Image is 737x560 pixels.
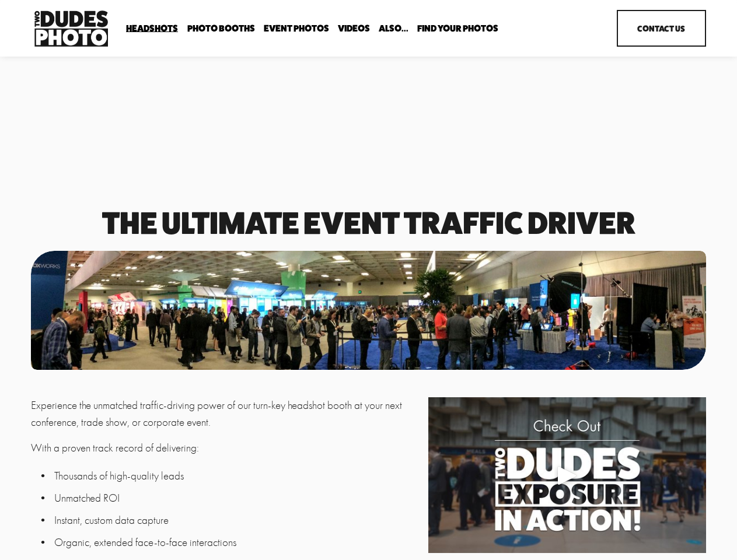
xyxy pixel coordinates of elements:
[54,468,422,485] p: Thousands of high-quality leads
[54,534,422,551] p: Organic, extended face-to-face interactions
[553,461,581,489] div: Play
[31,397,422,430] p: Experience the unmatched traffic-driving power of our turn-key headshot booth at your next confer...
[264,23,329,34] a: Event Photos
[187,23,255,34] a: folder dropdown
[54,490,422,507] p: Unmatched ROI
[54,512,422,529] p: Instant, custom data capture
[187,24,255,33] span: Photo Booths
[417,23,498,34] a: folder dropdown
[417,24,498,33] span: Find Your Photos
[126,23,178,34] a: folder dropdown
[31,440,422,457] p: With a proven track record of delivering:
[379,23,408,34] a: folder dropdown
[338,23,370,34] a: Videos
[617,10,706,47] a: Contact Us
[379,24,408,33] span: Also...
[31,8,111,50] img: Two Dudes Photo | Headshots, Portraits &amp; Photo Booths
[31,209,706,237] h1: The Ultimate event traffic driver
[126,24,178,33] span: Headshots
